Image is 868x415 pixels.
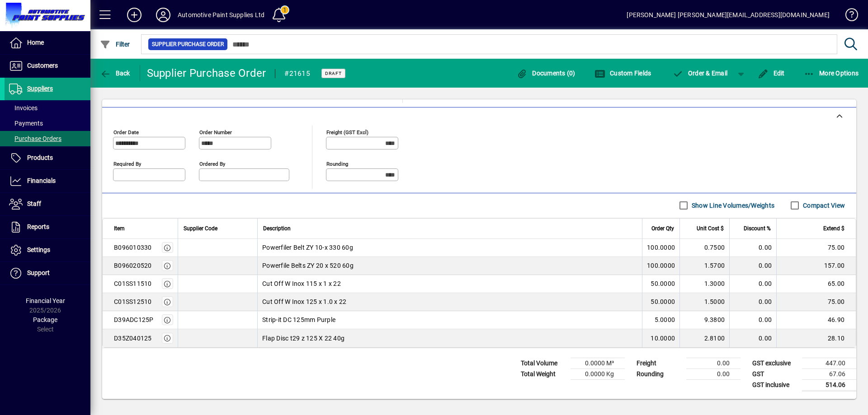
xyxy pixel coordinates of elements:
td: 100.0000 [642,257,679,275]
span: Unit Cost $ [697,224,724,233]
div: B096010330 [114,243,152,252]
td: 0.0000 M³ [571,358,625,368]
div: B096020520 [114,261,152,270]
span: Supplier Purchase Order [152,40,224,49]
span: Support [27,269,50,276]
span: Customers [27,62,58,69]
button: Documents (0) [514,65,578,81]
td: 0.00 [729,329,776,347]
div: [PERSON_NAME] [PERSON_NAME][EMAIL_ADDRESS][DOMAIN_NAME] [627,8,830,22]
td: 514.06 [802,379,856,391]
td: Rounding [632,368,686,379]
a: Reports [5,216,90,238]
button: Order & Email [668,65,732,81]
td: 0.00 [729,293,776,311]
span: Powerfiler Belt ZY 10-x 330 60g [262,243,353,252]
span: Draft [325,70,342,76]
a: Knowledge Base [839,2,857,31]
span: Back [100,70,130,77]
mat-label: Ordered by [199,160,225,167]
span: Custom Fields [594,70,651,77]
a: Customers [5,55,90,77]
app-page-header-button: Back [90,65,140,81]
td: 0.00 [686,368,741,379]
label: Compact View [801,201,845,210]
div: #21615 [284,66,310,81]
td: 10.0000 [642,329,679,347]
td: 67.06 [802,368,856,379]
td: 0.7500 [679,239,729,257]
a: Purchase Orders [5,131,90,146]
td: 1.5700 [679,257,729,275]
td: 9.3800 [679,311,729,329]
td: 0.00 [729,275,776,293]
td: GST [748,368,802,379]
td: 0.00 [729,257,776,275]
td: Total Volume [516,358,571,368]
mat-label: Required by [113,160,141,167]
a: Payments [5,116,90,131]
button: Add [120,7,149,23]
td: 46.90 [776,311,856,329]
span: Supplier Code [184,224,217,233]
span: Strip-it DC 125mm Purple [262,315,335,324]
a: Products [5,147,90,169]
a: Invoices [5,100,90,116]
mat-label: Order number [199,129,232,135]
button: Custom Fields [592,65,654,81]
td: 2.8100 [679,329,729,347]
td: 28.10 [776,329,856,347]
span: Invoices [9,104,38,112]
span: Powerfile Belts ZY 20 x 520 60g [262,261,354,270]
span: Home [27,39,44,46]
span: Settings [27,246,50,253]
button: Back [98,65,132,81]
td: 5.0000 [642,311,679,329]
td: GST exclusive [748,358,802,368]
td: 447.00 [802,358,856,368]
td: 50.0000 [642,275,679,293]
span: Extend $ [823,224,844,233]
td: 0.00 [686,358,741,368]
td: 75.00 [776,293,856,311]
span: Staff [27,200,41,207]
span: Edit [758,70,785,77]
button: Profile [149,7,178,23]
span: Products [27,154,53,161]
td: 0.00 [729,311,776,329]
td: Total Weight [516,368,571,379]
div: D35Z040125 [114,334,152,343]
span: More Options [804,70,859,77]
button: More Options [802,65,861,81]
td: GST inclusive [748,379,802,391]
a: Financials [5,170,90,192]
div: Automotive Paint Supplies Ltd [178,8,264,22]
span: Discount % [744,224,771,233]
a: Home [5,32,90,54]
span: Filter [100,41,130,48]
div: C01SS11510 [114,279,152,288]
mat-label: Order date [113,129,139,135]
span: Payments [9,120,43,127]
td: 0.00 [729,239,776,257]
td: 65.00 [776,275,856,293]
span: Package [33,316,57,323]
td: 1.3000 [679,275,729,293]
span: Item [114,224,125,233]
span: Purchase Orders [9,135,61,142]
td: 0.0000 Kg [571,368,625,379]
span: Description [263,224,291,233]
button: Edit [755,65,787,81]
span: Order & Email [672,70,727,77]
span: Cut Off W Inox 115 x 1 x 22 [262,279,341,288]
div: D39ADC125P [114,315,154,324]
span: Reports [27,223,49,230]
mat-label: Rounding [326,160,348,167]
span: Documents (0) [517,70,576,77]
div: Supplier Purchase Order [147,66,266,80]
span: Cut Off W Inox 125 x 1.0 x 22 [262,297,346,306]
td: 75.00 [776,239,856,257]
a: Support [5,262,90,284]
span: Suppliers [27,85,53,92]
span: Flap Disc t29 z 125 X 22 40g [262,334,344,343]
